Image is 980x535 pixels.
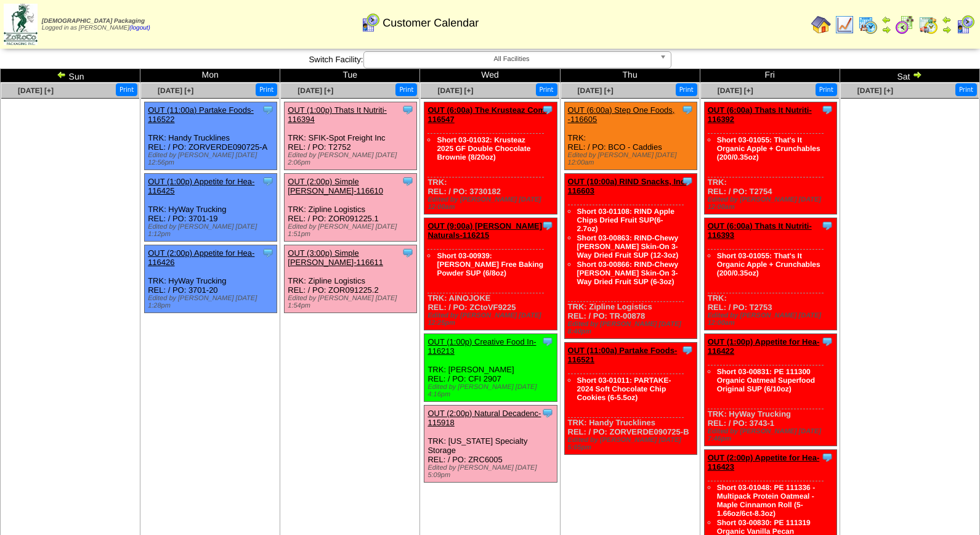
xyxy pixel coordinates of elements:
[564,343,697,455] div: TRK: Handy Trucklines REL: / PO: ZORVERDE090725-B
[821,335,833,348] img: Tooltip
[717,367,815,393] a: Short 03-00831: PE 111300 Organic Oatmeal Superfood Original SUP (6/10oz)
[704,334,836,446] div: TRK: HyWay Trucking REL: / PO: 3743-1
[857,86,893,95] a: [DATE] [+]
[148,177,254,195] a: OUT (1:00p) Appetite for Hea-116425
[4,4,38,45] img: zoroco-logo-small.webp
[298,86,333,95] a: [DATE] [+]
[427,383,556,398] div: Edited by [PERSON_NAME] [DATE] 4:16pm
[955,15,975,35] img: calendarcustomer.gif
[708,453,820,472] a: OUT (2:00p) Appetite for Hea-116423
[18,86,54,95] a: [DATE] [+]
[262,175,274,187] img: Tooltip
[577,376,671,402] a: Short 03-01011: PARTAKE-2024 Soft Chocolate Chip Cookies (6-5.5oz)
[708,337,820,356] a: OUT (1:00p) Appetite for Hea-116422
[835,15,854,35] img: line_graph.gif
[577,207,674,233] a: Short 03-01108: RIND Apple Chips Dried Fruit SUP(6-2.7oz)
[402,247,414,259] img: Tooltip
[821,104,833,116] img: Tooltip
[568,177,688,195] a: OUT (10:00a) RIND Snacks, Inc-116603
[568,346,678,364] a: OUT (11:00a) Partake Foods-116521
[288,177,383,195] a: OUT (2:00p) Simple [PERSON_NAME]-116610
[427,337,536,356] a: OUT (1:00p) Creative Food In-116213
[541,104,554,116] img: Tooltip
[918,15,938,35] img: calendarinout.gif
[262,247,274,259] img: Tooltip
[145,245,277,313] div: TRK: HyWay Trucking REL: / PO: 3701-20
[148,223,277,238] div: Edited by [PERSON_NAME] [DATE] 1:12pm
[816,83,837,96] button: Print
[704,218,836,330] div: TRK: REL: / PO: T2753
[541,407,554,419] img: Tooltip
[568,152,697,166] div: Edited by [PERSON_NAME] [DATE] 12:00am
[437,86,473,95] span: [DATE] [+]
[881,25,891,35] img: arrowright.gif
[437,251,543,277] a: Short 03-00939: [PERSON_NAME] Free Baking Powder SUP (6/8oz)
[568,436,697,451] div: Edited by [PERSON_NAME] [DATE] 5:05pm
[821,451,833,464] img: Tooltip
[148,152,277,166] div: Edited by [PERSON_NAME] [DATE] 12:56pm
[681,175,694,187] img: Tooltip
[681,344,694,356] img: Tooltip
[708,105,812,124] a: OUT (6:00a) Thats It Nutriti-116392
[717,136,820,161] a: Short 03-01055: That's It Organic Apple + Crunchables (200/0.35oz)
[427,221,542,240] a: OUT (9:00a) [PERSON_NAME] Naturals-116215
[288,152,416,166] div: Edited by [PERSON_NAME] [DATE] 2:06pm
[912,70,922,80] img: arrowright.gif
[577,260,679,286] a: Short 03-00866: RIND-Chewy [PERSON_NAME] Skin-On 3-Way Dried Fruit SUP (6-3oz)
[42,18,150,31] span: Logged in as [PERSON_NAME]
[262,104,274,116] img: Tooltip
[955,83,977,96] button: Print
[280,69,420,83] td: Tue
[145,102,277,170] div: TRK: Handy Trucklines REL: / PO: ZORVERDE090725-A
[140,69,280,83] td: Mon
[42,18,145,25] span: [DEMOGRAPHIC_DATA] Packaging
[942,25,952,35] img: arrowright.gif
[402,104,414,116] img: Tooltip
[858,15,878,35] img: calendarprod.gif
[704,102,836,214] div: TRK: REL: / PO: T2754
[708,312,836,327] div: Edited by [PERSON_NAME] [DATE] 12:00am
[568,105,675,124] a: OUT (6:00a) Step One Foods, -116605
[427,312,556,327] div: Edited by [PERSON_NAME] [DATE] 12:25pm
[708,221,812,240] a: OUT (6:00a) Thats It Nutriti-116393
[708,196,836,211] div: Edited by [PERSON_NAME] [DATE] 12:00am
[148,105,254,124] a: OUT (11:00a) Partake Foods-116522
[427,105,548,124] a: OUT (6:00a) The Krusteaz Com-116547
[541,335,554,348] img: Tooltip
[116,83,137,96] button: Print
[881,15,891,25] img: arrowleft.gif
[148,248,254,267] a: OUT (2:00p) Appetite for Hea-116426
[285,245,417,313] div: TRK: Zipline Logistics REL: / PO: ZOR091225.2
[285,174,417,242] div: TRK: Zipline Logistics REL: / PO: ZOR091225.1
[676,83,697,96] button: Print
[288,105,387,124] a: OUT (1:00p) Thats It Nutriti-116394
[811,15,831,35] img: home.gif
[285,102,417,170] div: TRK: SFIK-Spot Freight Inc REL: / PO: T2752
[717,251,820,277] a: Short 03-01055: That's It Organic Apple + Crunchables (200/0.35oz)
[700,69,840,83] td: Fri
[718,86,753,95] a: [DATE] [+]
[564,174,697,339] div: TRK: Zipline Logistics REL: / PO: TR-00878
[256,83,277,96] button: Print
[402,175,414,187] img: Tooltip
[424,406,557,483] div: TRK: [US_STATE] Specialty Storage REL: / PO: ZRC6005
[942,15,952,25] img: arrowleft.gif
[158,86,193,95] a: [DATE] [+]
[577,234,679,259] a: Short 03-00863: RIND-Chewy [PERSON_NAME] Skin-On 3-Way Dried Fruit SUP (12-3oz)
[541,219,554,232] img: Tooltip
[578,86,614,95] a: [DATE] [+]
[420,69,560,83] td: Wed
[424,102,557,214] div: TRK: REL: / PO: 3730182
[840,69,979,83] td: Sat
[1,69,140,83] td: Sun
[427,196,556,211] div: Edited by [PERSON_NAME] [DATE] 12:00am
[383,17,479,30] span: Customer Calendar
[560,69,700,83] td: Thu
[57,70,67,80] img: arrowleft.gif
